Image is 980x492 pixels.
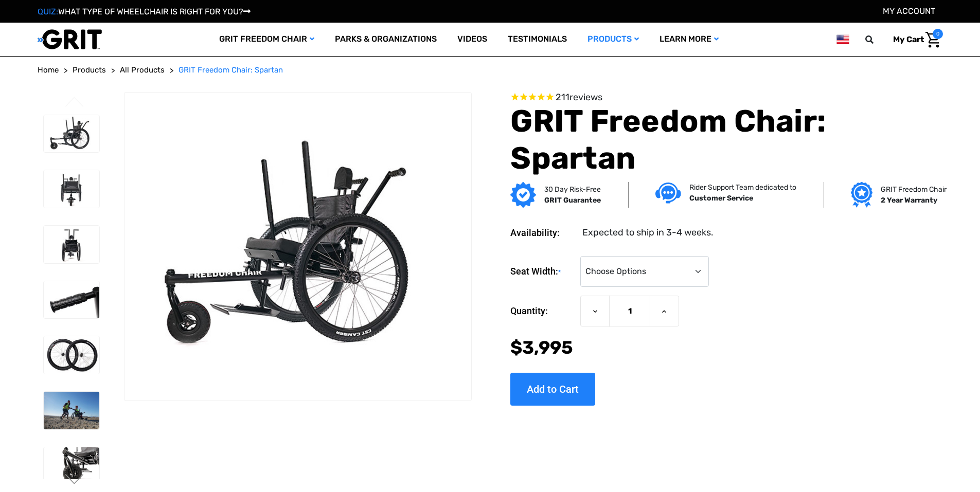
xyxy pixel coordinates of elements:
[179,64,283,76] a: GRIT Freedom Chair: Spartan
[885,29,943,50] a: Cart with 0 items
[883,6,935,16] a: Account
[510,182,536,208] img: GRIT Guarantee
[689,182,796,193] p: Rider Support Team dedicated to
[44,226,100,263] img: GRIT Freedom Chair: Spartan
[73,64,106,76] a: Products
[510,256,575,287] label: Seat Width:
[73,65,106,75] span: Products
[893,34,924,44] span: My Cart
[510,92,942,103] span: Rated 4.6 out of 5 stars 211 reviews
[120,64,165,76] a: All Products
[325,23,447,56] a: Parks & Organizations
[577,23,649,56] a: Products
[124,131,471,362] img: GRIT Freedom Chair: Spartan
[655,183,681,204] img: Customer service
[179,65,283,75] span: GRIT Freedom Chair: Spartan
[510,373,595,406] input: Add to Cart
[881,196,937,205] strong: 2 Year Warranty
[447,23,497,56] a: Videos
[510,337,573,358] span: $3,995
[544,184,601,195] p: 30 Day Risk-Free
[44,115,100,153] img: GRIT Freedom Chair: Spartan
[497,23,577,56] a: Testimonials
[38,29,102,50] img: GRIT All-Terrain Wheelchair and Mobility Equipment
[544,196,601,205] strong: GRIT Guarantee
[556,92,602,103] span: 211 reviews
[38,65,59,75] span: Home
[582,226,714,240] dd: Expected to ship in 3-4 weeks.
[649,23,729,56] a: Learn More
[870,29,885,50] input: Search
[44,336,100,374] img: GRIT Freedom Chair: Spartan
[120,65,165,75] span: All Products
[44,447,100,485] img: GRIT Freedom Chair: Spartan
[44,392,100,429] img: GRIT Freedom Chair: Spartan
[38,64,943,76] nav: Breadcrumb
[64,97,85,109] button: Go to slide 4 of 4
[44,170,100,208] img: GRIT Freedom Chair: Spartan
[881,184,947,195] p: GRIT Freedom Chair
[209,23,325,56] a: GRIT Freedom Chair
[38,7,58,16] span: QUIZ:
[64,474,85,486] button: Go to slide 2 of 4
[925,32,940,48] img: Cart
[689,194,753,203] strong: Customer Service
[933,29,943,39] span: 0
[510,296,575,326] label: Quantity:
[510,226,575,240] dt: Availability:
[38,7,251,16] a: QUIZ:WHAT TYPE OF WHEELCHAIR IS RIGHT FOR YOU?
[569,92,602,103] span: reviews
[851,182,872,208] img: Grit freedom
[44,281,100,319] img: GRIT Freedom Chair: Spartan
[510,103,942,177] h1: GRIT Freedom Chair: Spartan
[836,33,849,46] img: us.png
[38,64,59,76] a: Home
